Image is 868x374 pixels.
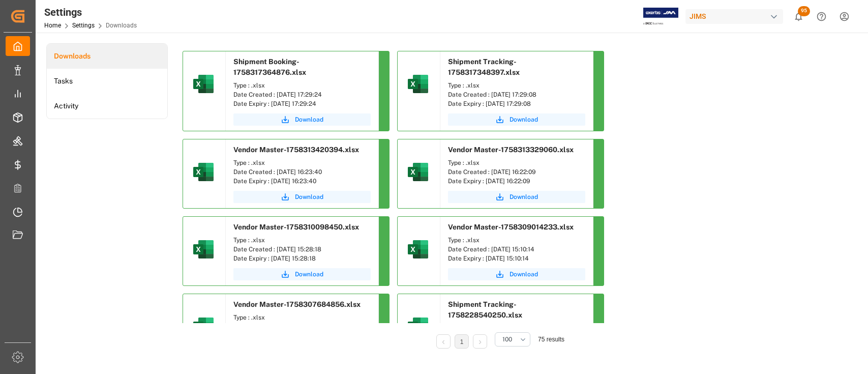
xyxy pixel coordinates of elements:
[810,5,833,28] button: Help Center
[233,191,371,203] button: Download
[448,146,574,154] span: Vendor Master-1758313329060.xlsx
[448,254,585,263] div: Date Expiry : [DATE] 15:10:14
[787,5,810,28] button: show 95 new notifications
[233,146,359,154] span: Vendor Master-1758313420394.xlsx
[448,167,585,177] div: Date Created : [DATE] 16:22:09
[448,81,585,90] div: Type : .xlsx
[47,69,167,94] a: Tasks
[510,115,538,124] span: Download
[406,72,430,96] img: microsoft-excel-2019--v1.png
[295,115,323,124] span: Download
[502,335,512,344] span: 100
[233,99,371,108] div: Date Expiry : [DATE] 17:29:24
[448,236,585,245] div: Type : .xlsx
[233,254,371,263] div: Date Expiry : [DATE] 15:28:18
[448,268,585,280] button: Download
[44,22,61,29] a: Home
[191,160,216,184] img: microsoft-excel-2019--v1.png
[406,314,430,339] img: microsoft-excel-2019--v1.png
[233,81,371,90] div: Type : .xlsx
[510,270,538,279] span: Download
[436,334,451,349] li: Previous Page
[233,177,371,186] div: Date Expiry : [DATE] 16:23:40
[295,192,323,202] span: Download
[455,334,469,349] li: 1
[233,158,371,167] div: Type : .xlsx
[191,72,216,96] img: microsoft-excel-2019--v1.png
[460,338,464,346] a: 1
[538,336,564,343] span: 75 results
[233,113,371,126] button: Download
[448,99,585,108] div: Date Expiry : [DATE] 17:29:08
[233,313,371,322] div: Type : .xlsx
[233,223,359,231] span: Vendor Master-1758310098450.xlsx
[233,322,371,331] div: Date Created : [DATE] 14:48:04
[295,270,323,279] span: Download
[448,158,585,167] div: Type : .xlsx
[685,9,783,24] div: JIMS
[191,237,216,262] img: microsoft-excel-2019--v1.png
[448,223,574,231] span: Vendor Master-1758309014233.xlsx
[191,314,216,339] img: microsoft-excel-2019--v1.png
[643,8,678,25] img: Exertis%20JAM%20-%20Email%20Logo.jpg_1722504956.jpg
[233,268,371,280] button: Download
[448,177,585,186] div: Date Expiry : [DATE] 16:22:09
[233,57,306,76] span: Shipment Booking-1758317364876.xlsx
[233,300,361,308] span: Vendor Master-1758307684856.xlsx
[47,94,167,119] a: Activity
[233,245,371,254] div: Date Created : [DATE] 15:28:18
[233,167,371,177] div: Date Created : [DATE] 16:23:40
[44,5,137,20] div: Settings
[233,90,371,99] div: Date Created : [DATE] 17:29:24
[406,160,430,184] img: microsoft-excel-2019--v1.png
[473,334,487,349] li: Next Page
[406,237,430,262] img: microsoft-excel-2019--v1.png
[448,191,585,203] button: Download
[448,90,585,99] div: Date Created : [DATE] 17:29:08
[448,57,520,76] span: Shipment Tracking-1758317348397.xlsx
[685,7,787,26] button: JIMS
[448,300,522,319] span: Shipment Tracking-1758228540250.xlsx
[448,245,585,254] div: Date Created : [DATE] 15:10:14
[798,6,810,16] span: 95
[510,192,538,202] span: Download
[495,332,530,347] button: open menu
[72,22,95,29] a: Settings
[448,113,585,126] button: Download
[233,236,371,245] div: Type : .xlsx
[47,44,167,69] a: Downloads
